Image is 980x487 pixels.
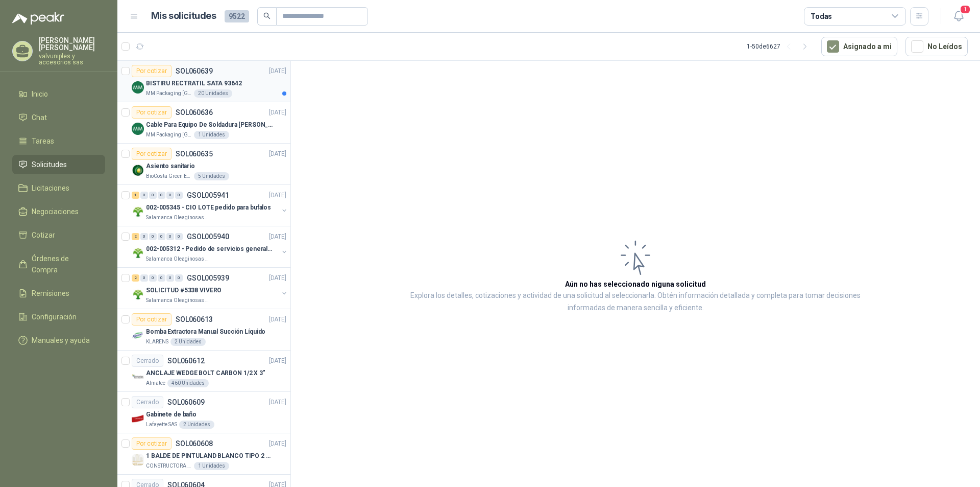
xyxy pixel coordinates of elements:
span: Configuración [32,311,77,322]
span: Inicio [32,88,48,100]
span: Negociaciones [32,206,79,217]
div: 2 [132,274,139,282]
img: Company Logo [132,123,144,135]
div: 2 [132,233,139,240]
div: Por cotizar [132,313,171,326]
p: [DATE] [269,191,286,200]
p: Cable Para Equipo De Soldadura [PERSON_NAME] [146,120,273,130]
p: MM Packaging [GEOGRAPHIC_DATA] [146,89,192,98]
p: valvuniples y accesorios sas [39,53,105,65]
div: 5 Unidades [194,172,229,180]
div: 0 [158,274,165,282]
p: Salamanca Oleaginosas SAS [146,296,210,305]
p: SOL060608 [176,440,213,447]
p: SOL060609 [167,399,205,406]
div: 0 [149,274,157,282]
span: Remisiones [32,288,69,299]
div: 1 [132,192,139,199]
span: 1 [960,5,971,14]
a: Configuración [12,307,105,327]
div: 0 [175,192,183,199]
p: Salamanca Oleaginosas SAS [146,255,210,263]
a: Cotizar [12,225,105,245]
a: Por cotizarSOL060636[DATE] Company LogoCable Para Equipo De Soldadura [PERSON_NAME]MM Packaging [... [117,102,290,144]
p: SOL060639 [176,67,213,75]
div: 0 [140,233,148,240]
a: Negociaciones [12,202,105,221]
a: Por cotizarSOL060635[DATE] Company LogoAsiento sanitarioBioCosta Green Energy S.A.S5 Unidades [117,144,290,185]
p: ANCLAJE WEDGE BOLT CARBON 1/2 X 3" [146,368,265,378]
img: Company Logo [132,371,144,383]
div: 20 Unidades [194,89,232,98]
a: 1 0 0 0 0 0 GSOL005941[DATE] Company Logo002-005345 - CIO LOTE pedido para bufalosSalamanca Oleag... [132,189,288,222]
img: Company Logo [132,164,144,176]
div: 460 Unidades [167,379,209,387]
p: [DATE] [269,66,286,76]
a: Tareas [12,131,105,151]
div: 0 [166,192,174,199]
a: 2 0 0 0 0 0 GSOL005939[DATE] Company LogoSOLICITUD #5338 VIVEROSalamanca Oleaginosas SAS [132,272,288,305]
h1: Mis solicitudes [151,9,216,24]
a: Remisiones [12,284,105,303]
div: 0 [158,192,165,199]
img: Company Logo [132,247,144,259]
p: CONSTRUCTORA GRUPO FIP [146,462,192,470]
div: 0 [158,233,165,240]
p: Asiento sanitario [146,161,195,171]
p: GSOL005939 [187,274,229,282]
p: Lafayette SAS [146,421,177,429]
p: [DATE] [269,108,286,118]
button: 1 [949,7,968,26]
span: Órdenes de Compra [32,253,95,275]
img: Logo peakr [12,12,64,25]
span: Cotizar [32,229,55,241]
span: Solicitudes [32,159,67,170]
span: Licitaciones [32,182,69,194]
a: Órdenes de Compra [12,249,105,280]
a: CerradoSOL060609[DATE] Company LogoGabinete de bañoLafayette SAS2 Unidades [117,392,290,433]
img: Company Logo [132,412,144,425]
p: Almatec [146,379,165,387]
div: Cerrado [132,396,163,408]
button: No Leídos [905,37,968,56]
p: Gabinete de baño [146,410,197,420]
p: [DATE] [269,439,286,449]
a: Por cotizarSOL060613[DATE] Company LogoBomba Extractora Manual Succión LíquidoKLARENS2 Unidades [117,309,290,351]
p: 002-005345 - CIO LOTE pedido para bufalos [146,203,271,213]
p: 1 BALDE DE PINTULAND BLANCO TIPO 2 DE 2.5 GLS [146,451,273,461]
p: Explora los detalles, cotizaciones y actividad de una solicitud al seleccionarla. Obtén informaci... [393,290,878,314]
span: search [263,12,271,19]
a: Licitaciones [12,178,105,198]
div: 1 Unidades [194,462,229,470]
p: SOL060613 [176,316,213,323]
img: Company Logo [132,330,144,342]
div: 0 [166,233,174,240]
span: Chat [32,112,47,123]
p: BioCosta Green Energy S.A.S [146,172,192,180]
div: Por cotizar [132,65,171,77]
div: 0 [149,233,157,240]
p: [PERSON_NAME] [PERSON_NAME] [39,37,105,51]
div: 0 [140,274,148,282]
div: Por cotizar [132,106,171,119]
p: Salamanca Oleaginosas SAS [146,214,210,222]
img: Company Logo [132,288,144,300]
img: Company Logo [132,81,144,94]
p: 002-005312 - Pedido de servicios generales CASA RO [146,244,273,254]
div: 0 [175,274,183,282]
p: [DATE] [269,273,286,283]
a: Inicio [12,84,105,104]
p: [DATE] [269,149,286,159]
p: BISTIRU RECTRATIL SATA 93642 [146,79,242,88]
a: Manuales y ayuda [12,331,105,350]
p: [DATE] [269,315,286,324]
p: SOL060635 [176,150,213,157]
p: SOLICITUD #5338 VIVERO [146,286,222,295]
a: 2 0 0 0 0 0 GSOL005940[DATE] Company Logo002-005312 - Pedido de servicios generales CASA ROSalama... [132,230,288,263]
span: 9522 [225,10,249,22]
div: 0 [166,274,174,282]
p: [DATE] [269,398,286,407]
p: GSOL005940 [187,233,229,240]
div: Cerrado [132,355,163,367]
a: Solicitudes [12,155,105,174]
